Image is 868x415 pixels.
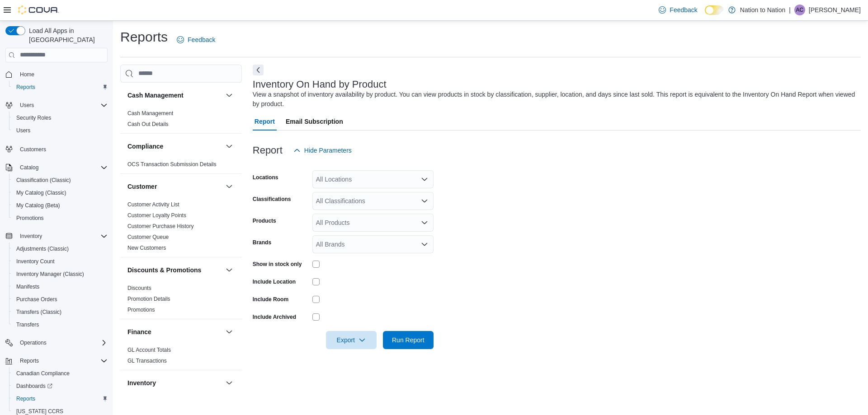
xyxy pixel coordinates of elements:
a: GL Transactions [127,358,167,364]
span: Inventory Count [16,258,55,265]
button: Users [9,124,111,137]
img: Cova [18,5,59,14]
label: Locations [253,174,278,181]
span: Hide Parameters [304,146,352,155]
button: Inventory [16,231,46,242]
button: Next [253,65,264,75]
span: Users [16,100,108,111]
button: Users [2,99,111,112]
span: Customer Queue [127,233,169,241]
span: Reports [20,357,39,364]
span: Reports [13,393,108,404]
span: Feedback [188,35,215,44]
a: Canadian Compliance [13,368,73,379]
span: Purchase Orders [13,294,108,305]
button: Hide Parameters [290,141,355,159]
span: Dashboards [16,382,52,390]
span: Reports [16,355,108,366]
a: Customer Purchase History [127,223,194,229]
span: Inventory Manager (Classic) [13,269,108,280]
span: Cash Management [127,110,173,117]
button: Reports [9,81,111,93]
span: Manifests [16,283,39,290]
p: Nation to Nation [740,5,785,15]
p: [PERSON_NAME] [809,5,861,15]
a: Home [16,69,38,80]
span: Adjustments (Classic) [13,243,108,254]
a: Feedback [655,1,701,19]
span: Classification (Classic) [16,177,71,184]
button: Reports [9,392,111,405]
span: Promotion Details [127,295,170,303]
span: Inventory Manager (Classic) [16,270,84,278]
span: AC [796,5,804,15]
span: GL Transactions [127,357,167,364]
span: Promotions [127,306,155,313]
input: Dark Mode [705,5,724,15]
span: Promotions [16,214,44,222]
span: Customer Purchase History [127,223,194,230]
span: Customers [16,143,108,154]
span: Inventory Count [13,256,108,267]
p: | [789,5,791,15]
button: Reports [2,354,111,367]
button: Manifests [9,280,111,293]
span: Users [16,127,30,134]
a: My Catalog (Classic) [13,187,70,198]
span: Home [20,71,34,78]
a: Customers [16,144,50,155]
a: Cash Management [127,110,173,117]
button: Export [326,331,377,349]
a: New Customers [127,245,166,251]
a: My Catalog (Beta) [13,200,64,211]
h3: Discounts & Promotions [127,266,201,275]
span: Canadian Compliance [16,370,70,377]
a: Classification (Classic) [13,175,75,186]
button: Finance [127,327,222,336]
button: Inventory [127,378,222,387]
button: Cash Management [127,91,222,100]
div: Finance [120,345,242,370]
a: Feedback [173,31,219,49]
button: Adjustments (Classic) [9,242,111,255]
span: Home [16,69,108,80]
a: Dashboards [13,381,56,392]
a: OCS Transaction Submission Details [127,161,217,168]
a: Promotions [127,307,155,313]
div: Discounts & Promotions [120,283,242,319]
span: Customer Loyalty Points [127,212,186,219]
span: Reports [13,82,108,93]
button: Finance [224,326,235,337]
span: Discounts [127,284,151,292]
a: Promotion Details [127,296,170,302]
a: Dashboards [9,380,111,392]
button: My Catalog (Beta) [9,199,111,212]
span: Run Report [392,336,425,345]
span: Transfers [16,321,39,328]
span: Manifests [13,281,108,292]
span: Report [255,112,275,131]
span: Transfers (Classic) [13,307,108,317]
a: Transfers [13,319,42,330]
button: My Catalog (Classic) [9,187,111,199]
h3: Inventory On Hand by Product [253,79,387,90]
label: Classifications [253,196,291,203]
a: Purchase Orders [13,294,61,305]
span: Security Roles [16,114,51,121]
a: Reports [13,82,39,93]
button: Open list of options [421,176,428,183]
span: Dark Mode [705,15,705,15]
span: OCS Transaction Submission Details [127,161,217,168]
span: Catalog [16,162,108,173]
button: Catalog [2,161,111,174]
button: Open list of options [421,219,428,226]
button: Transfers [9,318,111,331]
a: GL Account Totals [127,347,171,353]
button: Promotions [9,212,111,224]
h3: Cash Management [127,91,184,100]
span: Classification (Classic) [13,175,108,186]
a: Adjustments (Classic) [13,243,72,254]
span: Users [13,125,108,136]
button: Open list of options [421,241,428,248]
h3: Compliance [127,142,163,151]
